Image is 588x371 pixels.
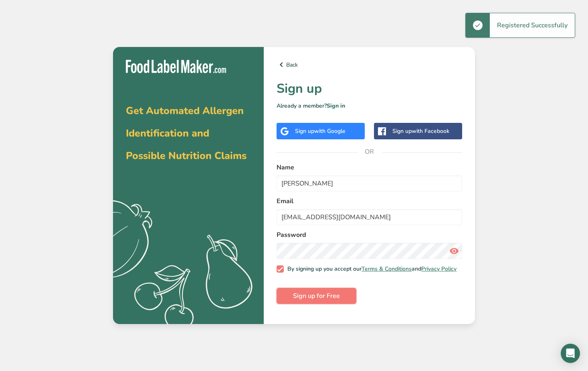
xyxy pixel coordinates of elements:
[421,265,457,273] a: Privacy Policy
[293,291,340,301] span: Sign up for Free
[277,79,462,98] h1: Sign up
[314,127,346,135] span: with Google
[561,344,580,363] div: Open Intercom Messenger
[277,102,462,110] p: Already a member?
[277,196,462,206] label: Email
[358,140,382,164] span: OR
[392,127,449,135] div: Sign up
[277,175,462,192] input: John Doe
[277,60,462,69] a: Back
[284,265,457,273] span: By signing up you accept our and
[412,127,449,135] span: with Facebook
[490,13,575,37] div: Registered Successfully
[362,265,412,273] a: Terms & Conditions
[126,60,226,73] img: Food Label Maker
[295,127,346,135] div: Sign up
[277,163,462,172] label: Name
[277,209,462,225] input: email@example.com
[327,102,345,110] a: Sign in
[277,230,462,240] label: Password
[126,104,247,163] span: Get Automated Allergen Identification and Possible Nutrition Claims
[277,288,356,304] button: Sign up for Free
